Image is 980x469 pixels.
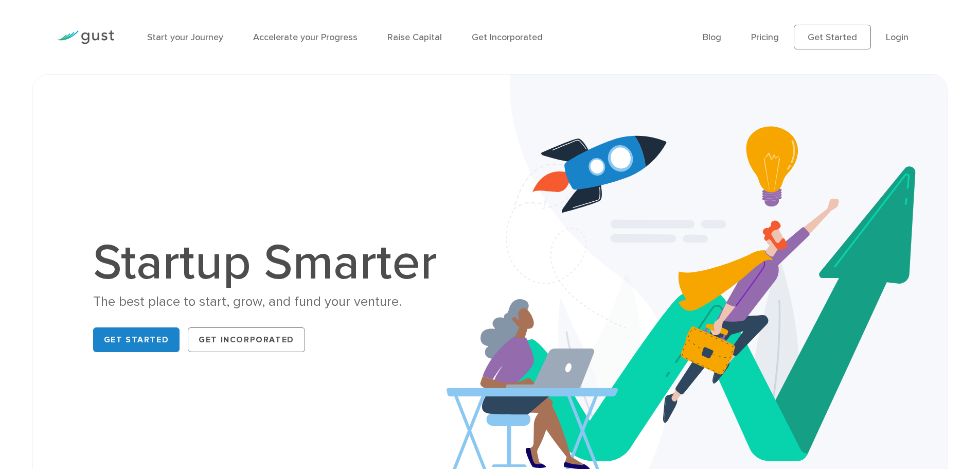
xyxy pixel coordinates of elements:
[751,32,779,43] a: Pricing
[93,293,448,311] div: The best place to start, grow, and fund your venture.
[147,32,223,43] a: Start your Journey
[188,327,305,352] a: Get Incorporated
[472,32,543,43] a: Get Incorporated
[57,30,114,44] img: Gust Logo
[703,32,721,43] a: Blog
[794,25,871,49] a: Get Started
[387,32,442,43] a: Raise Capital
[886,32,908,43] a: Login
[93,238,448,288] h1: Startup Smarter
[253,32,358,43] a: Accelerate your Progress
[93,327,180,352] a: Get Started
